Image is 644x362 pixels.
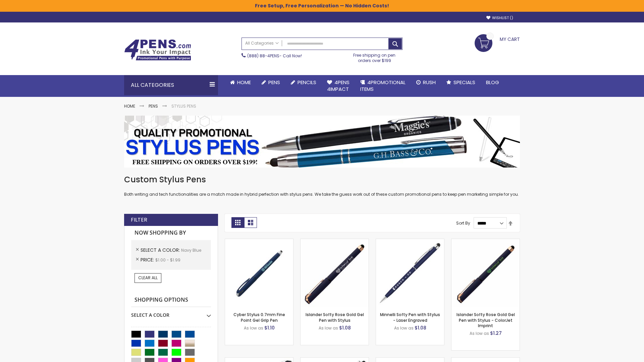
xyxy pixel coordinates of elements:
span: $1.08 [339,324,351,331]
strong: Now Shopping by [131,226,211,240]
img: Minnelli Softy Pen with Stylus - Laser Engraved-Navy Blue [376,239,444,307]
span: $1.10 [264,324,275,331]
span: Home [237,79,251,86]
a: Wishlist [486,15,513,20]
a: Islander Softy Rose Gold Gel Pen with Stylus - ColorJet Imprint [457,312,515,328]
a: Pencils [285,75,322,90]
a: Home [225,75,256,90]
strong: Shopping Options [131,293,211,307]
a: 4PROMOTIONALITEMS [355,75,411,97]
span: Pens [268,79,280,86]
span: As low as [470,330,489,336]
span: Blog [486,79,499,86]
a: Minnelli Softy Pen with Stylus - Laser Engraved-Navy Blue [376,239,444,244]
a: Minnelli Softy Pen with Stylus - Laser Engraved [380,312,440,323]
span: 4PROMOTIONAL ITEMS [360,79,406,93]
a: Pens [256,75,285,90]
img: 4Pens Custom Pens and Promotional Products [124,39,191,61]
span: $1.08 [415,324,426,331]
span: $1.27 [490,330,502,337]
label: Sort By [456,220,470,226]
span: As low as [319,325,338,331]
img: Islander Softy Rose Gold Gel Pen with Stylus - ColorJet Imprint-Navy Blue [451,239,520,307]
img: Islander Softy Rose Gold Gel Pen with Stylus-Navy Blue [301,239,369,307]
strong: Grid [231,217,244,228]
a: Islander Softy Rose Gold Gel Pen with Stylus [306,312,364,323]
a: Cyber Stylus 0.7mm Fine Point Gel Grip Pen-Navy Blue [225,239,293,244]
strong: Filter [131,216,147,224]
a: Pens [149,103,158,109]
div: Select A Color [131,307,211,318]
a: Islander Softy Rose Gold Gel Pen with Stylus-Navy Blue [301,239,369,244]
span: As low as [244,325,263,331]
h1: Custom Stylus Pens [124,174,520,185]
a: 4Pens4impact [322,75,355,97]
img: Stylus Pens [124,116,520,168]
span: All Categories [245,41,279,46]
span: Clear All [138,275,158,281]
a: Islander Softy Rose Gold Gel Pen with Stylus - ColorJet Imprint-Navy Blue [451,239,520,244]
a: Specials [441,75,481,90]
img: Cyber Stylus 0.7mm Fine Point Gel Grip Pen-Navy Blue [225,239,293,307]
a: (888) 88-4PENS [247,53,279,59]
a: Clear All [135,273,161,283]
a: Cyber Stylus 0.7mm Fine Point Gel Grip Pen [233,312,285,323]
span: Price [141,256,155,263]
span: - Call Now! [247,53,302,59]
a: Blog [481,75,504,90]
strong: Stylus Pens [171,103,196,109]
span: 4Pens 4impact [327,79,350,93]
span: Pencils [298,79,316,86]
span: $1.00 - $1.99 [155,257,180,263]
a: All Categories [242,38,282,49]
a: Home [124,103,135,109]
div: All Categories [124,75,218,95]
span: Rush [423,79,436,86]
span: Specials [453,79,475,86]
a: Rush [411,75,441,90]
span: As low as [394,325,414,331]
div: Both writing and tech functionalities are a match made in hybrid perfection with stylus pens. We ... [124,174,520,197]
div: Free shipping on pen orders over $199 [346,50,403,63]
span: Navy Blue [181,247,201,253]
span: Select A Color [141,247,181,253]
